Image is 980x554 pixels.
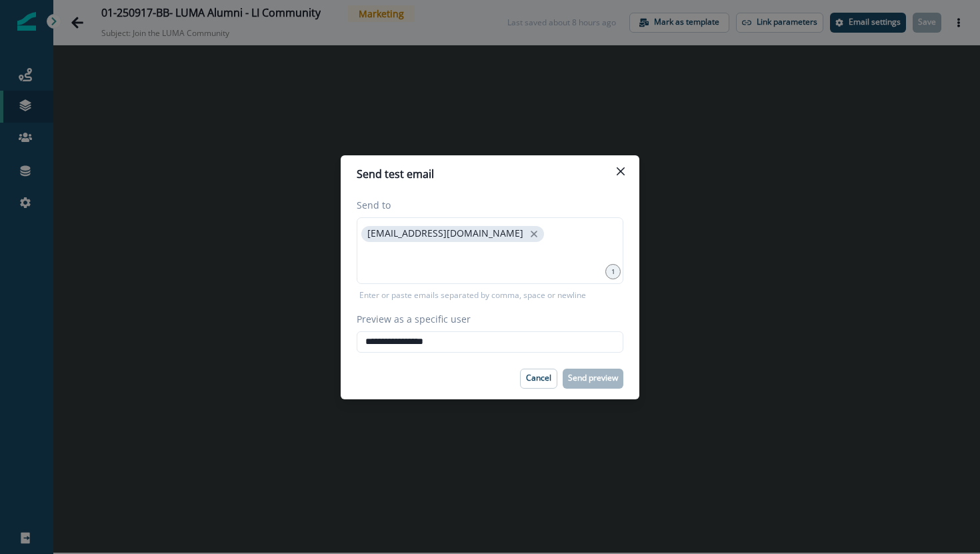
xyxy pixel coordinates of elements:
p: Cancel [526,373,551,383]
label: Send to [357,198,615,212]
label: Preview as a specific user [357,312,615,326]
p: [EMAIL_ADDRESS][DOMAIN_NAME] [367,228,523,239]
p: Send preview [568,373,618,383]
div: 1 [605,264,621,279]
button: Cancel [520,369,557,389]
button: close [527,227,541,241]
button: Send preview [563,369,623,389]
p: Send test email [357,166,434,182]
p: Enter or paste emails separated by comma, space or newline [357,289,589,301]
button: Close [610,161,631,182]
